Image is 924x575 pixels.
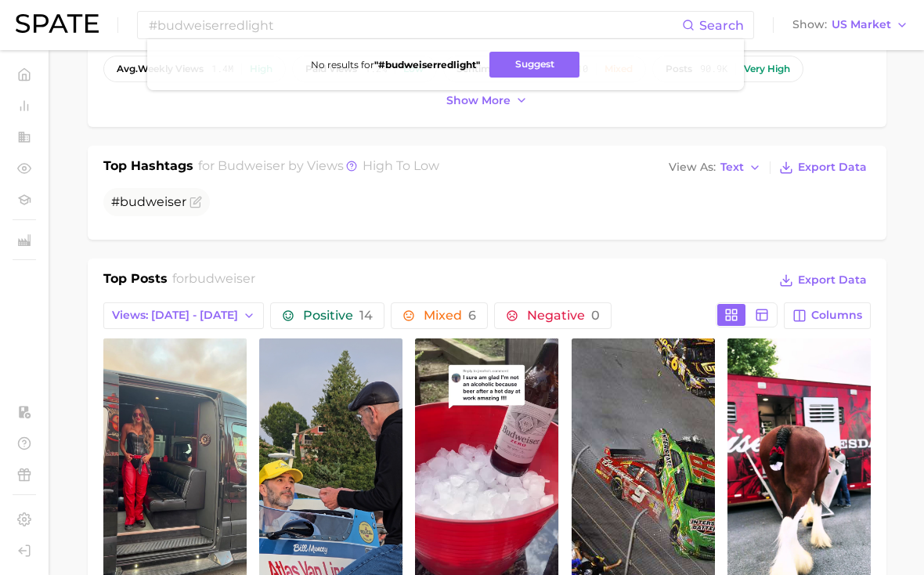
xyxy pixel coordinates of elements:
[103,56,286,82] button: avg.weekly views1.4mHigh
[311,59,480,71] span: No results for
[198,157,439,179] h2: for by Views
[792,20,827,29] span: Show
[591,308,600,323] span: 0
[811,309,862,322] span: Columns
[784,302,871,329] button: Columns
[112,309,238,322] span: Views: [DATE] - [DATE]
[798,161,867,174] span: Export Data
[13,539,36,562] a: Log out. Currently logged in with e-mail lhighfill@hunterpr.com.
[374,59,480,71] strong: " #budweiserredlight "
[103,269,168,293] h1: Top Posts
[446,94,511,107] span: Show more
[527,309,600,322] span: Negative
[363,158,439,173] span: high to low
[103,302,264,329] button: Views: [DATE] - [DATE]
[218,158,285,173] span: budweiser
[359,308,373,323] span: 14
[468,308,476,323] span: 6
[744,63,790,74] div: Very high
[172,269,255,293] h2: for
[442,90,532,111] button: Show more
[775,269,871,291] button: Export Data
[117,63,138,74] abbr: average
[669,163,716,172] span: View As
[798,273,867,287] span: Export Data
[189,196,202,208] button: Flag as miscategorized or irrelevant
[699,18,744,33] span: Search
[665,157,765,178] button: View AsText
[111,194,186,209] span: #
[189,271,255,286] span: budweiser
[303,309,373,322] span: Positive
[720,163,744,172] span: Text
[103,157,193,179] h1: Top Hashtags
[789,15,912,35] button: ShowUS Market
[775,157,871,179] button: Export Data
[120,194,186,209] span: budweiser
[16,14,99,33] img: SPATE
[147,12,682,38] input: Search here for a brand, industry, or ingredient
[489,52,579,78] button: Suggest
[424,309,476,322] span: Mixed
[117,63,204,74] span: weekly views
[832,20,891,29] span: US Market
